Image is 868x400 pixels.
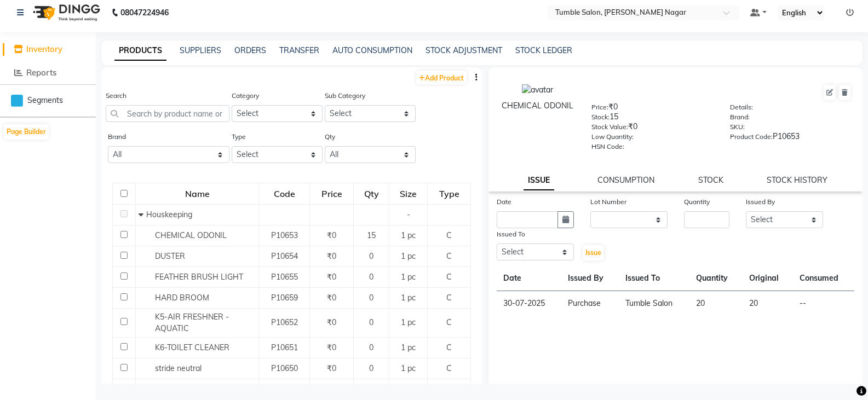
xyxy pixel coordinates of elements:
[180,45,221,55] a: SUPPLIERS
[311,184,353,204] div: Price
[401,317,416,327] span: 1 pc
[401,343,416,352] span: 1 pc
[583,245,604,260] button: Issue
[369,343,373,352] span: 0
[446,363,452,373] span: C
[354,184,388,204] div: Qty
[591,142,624,152] label: HSN Code:
[4,124,49,140] button: Page Builder
[139,210,146,219] span: Collapse Row
[327,293,336,303] span: ₹0
[684,197,710,207] label: Quantity
[369,251,373,261] span: 0
[369,317,373,327] span: 0
[499,100,575,112] div: CHEMICAL ODONIL
[401,363,416,373] span: 1 pc
[325,132,335,142] label: Qty
[3,67,93,79] a: Reports
[746,197,775,207] label: Issued By
[401,251,416,261] span: 1 pc
[146,210,192,219] span: Houskeeping
[327,317,336,327] span: ₹0
[271,251,298,261] span: P10654
[743,266,793,291] th: Original
[524,171,554,190] a: ISSUE
[401,272,416,282] span: 1 pc
[426,45,502,55] a: STOCK ADJUSTMENT
[3,43,93,56] a: Inventory
[497,291,561,316] td: 30-07-2025
[591,132,634,142] label: Low Quantity:
[407,210,410,219] span: -
[597,175,654,185] a: CONSUMPTION
[591,102,608,112] label: Price:
[619,266,690,291] th: Issued To
[106,91,127,101] label: Search
[590,197,626,207] label: Lot Number
[369,363,373,373] span: 0
[271,363,298,373] span: P10650
[108,132,126,142] label: Brand
[271,272,298,282] span: P10655
[619,291,690,316] td: Tumble Salon
[327,343,336,352] span: ₹0
[279,45,319,55] a: TRANSFER
[232,91,259,101] label: Category
[730,112,750,122] label: Brand:
[155,293,209,303] span: HARD BROOM
[106,105,229,122] input: Search by product name or code
[591,101,713,117] div: ₹0
[390,184,427,204] div: Size
[327,363,336,373] span: ₹0
[369,293,373,303] span: 0
[155,272,243,282] span: FEATHER BRUSH LIGHT
[497,266,561,291] th: Date
[327,251,336,261] span: ₹0
[793,266,854,291] th: Consumed
[332,45,412,55] a: AUTO CONSUMPTION
[401,293,416,303] span: 1 pc
[327,272,336,282] span: ₹0
[416,71,467,84] a: Add Product
[367,230,376,240] span: 15
[743,291,793,316] td: 20
[271,293,298,303] span: P10659
[446,293,452,303] span: C
[446,272,452,282] span: C
[730,131,852,146] div: P10653
[27,95,63,106] span: Segments
[591,112,610,122] label: Stock:
[155,343,229,352] span: K6-TOILET CLEANER
[234,45,266,55] a: ORDERS
[446,317,452,327] span: C
[730,102,753,112] label: Details:
[585,248,601,257] span: Issue
[271,230,298,240] span: P10653
[689,266,743,291] th: Quantity
[446,230,452,240] span: C
[155,230,227,240] span: CHEMICAL ODONIL
[561,266,619,291] th: Issued By
[114,41,166,61] a: PRODUCTS
[698,175,723,185] a: STOCK
[515,45,572,55] a: STOCK LEDGER
[26,67,56,78] span: Reports
[369,272,373,282] span: 0
[136,184,258,204] div: Name
[497,197,511,207] label: Date
[260,184,309,204] div: Code
[325,91,365,101] label: Sub Category
[591,122,628,132] label: Stock Value:
[271,317,298,327] span: P10652
[327,230,336,240] span: ₹0
[401,230,416,240] span: 1 pc
[497,229,525,239] label: Issued To
[767,175,827,185] a: STOCK HISTORY
[446,251,452,261] span: C
[155,312,229,333] span: K5-AIR FRESHNER -AQUATIC
[689,291,743,316] td: 20
[26,44,62,54] span: Inventory
[561,291,619,316] td: Purchase
[591,121,713,136] div: ₹0
[446,343,452,352] span: C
